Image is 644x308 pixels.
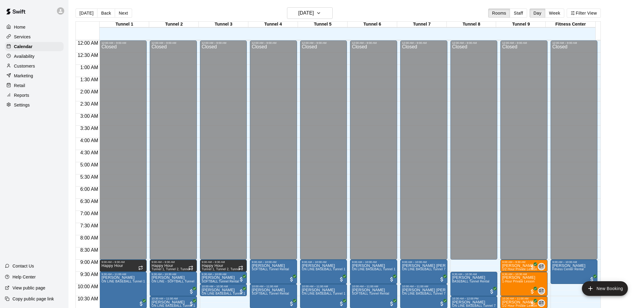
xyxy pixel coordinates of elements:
div: Closed [352,44,395,262]
div: 12:00 AM – 9:00 AM: Closed [350,40,397,260]
div: 9:00 AM – 9:30 AM: Happy Hour [200,260,247,272]
span: Gilbert Tussey [540,287,545,295]
div: Closed [101,44,145,262]
div: Closed [402,44,446,262]
button: Day [530,9,545,18]
div: 9:30 AM – 10:30 AM [452,273,496,276]
a: Calendar [5,42,64,51]
div: Closed [552,44,596,262]
span: All customers have paid [238,276,244,282]
div: 12:00 AM – 9:00 AM [202,41,245,44]
span: 5:00 AM [79,162,100,167]
span: All customers have paid [238,289,244,295]
span: 3:30 AM [79,126,100,131]
div: Fitness Center [546,22,595,27]
div: 12:00 AM – 9:00 AM [502,41,546,44]
span: 8:00 AM [79,235,100,240]
button: [DATE] [75,9,97,18]
div: Settings [5,100,64,110]
span: 12:00 AM [76,40,100,46]
div: 10:00 AM – 11:00 AM [402,285,446,288]
a: Home [5,23,64,32]
span: All customers have paid [529,289,535,295]
button: Next [115,9,132,18]
span: 1:30 AM [79,77,100,82]
div: Tunnel 5 [298,22,348,27]
span: All customers have paid [439,301,445,307]
div: Closed [502,44,546,262]
button: add [582,281,628,296]
div: Marketing [5,71,64,80]
span: All customers have paid [529,264,535,270]
button: Week [545,9,564,18]
div: 12:00 AM – 9:00 AM [552,41,596,44]
div: 9:00 AM – 10:00 AM: Fitness Center Rental [551,260,598,284]
div: Gilbert Tussey [538,287,545,295]
a: Availability [5,52,64,61]
span: Recurring event [138,265,143,270]
div: 12:00 AM – 9:00 AM [252,41,295,44]
div: 9:00 AM – 10:00 AM: SOFTBALL Tunnel Rental [250,260,297,284]
span: 1:00 AM [79,65,100,70]
h6: [DATE] [298,9,314,17]
div: 9:00 AM – 9:30 AM: 1/2 Hour Private Lesson [500,260,548,272]
div: 12:00 AM – 9:00 AM: Closed [250,40,297,260]
button: Back [97,9,115,18]
div: 12:00 AM – 9:00 AM [452,41,496,44]
div: 9:30 AM – 10:30 AM: BASEBALL Tunnel Rental [450,272,498,296]
p: Services [14,34,31,40]
span: Recurring event [238,265,243,270]
div: 9:00 AM – 10:00 AM [552,261,596,264]
div: 12:00 AM – 9:00 AM: Closed [400,40,447,260]
div: 12:00 AM – 9:00 AM [302,41,345,44]
div: 10:00 AM – 10:30 AM: Cory Williams [200,284,247,296]
span: Fitness Center Rental [552,268,584,271]
span: All customers have paid [529,301,535,307]
div: 12:00 AM – 9:00 AM: Closed [200,40,247,260]
div: 10:30 AM – 11:00 AM [152,297,195,300]
div: 9:30 AM – 10:00 AM: SOFTBALL Tunnel Rental [200,272,247,284]
span: 1-Hour Private Lesson [502,280,535,283]
div: Services [5,32,64,41]
span: SOFTBALL Tunnel Rental [252,292,289,295]
p: Availability [14,53,35,59]
div: Tunnel 3 [199,22,248,27]
span: All customers have paid [188,301,194,307]
div: 9:00 AM – 10:00 AM: Domonic Saucedo [300,260,347,284]
div: 10:00 AM – 11:00 AM [252,285,295,288]
div: 9:30 AM – 11:00 AM [101,273,145,276]
p: Customers [14,63,35,69]
span: ON LINE - SOFTBALL Tunnel 1-6 Rental [152,280,210,283]
div: Tunnel 2 [149,22,199,27]
span: All customers have paid [138,301,144,307]
span: 5:30 AM [79,174,100,180]
span: GT [539,288,544,294]
span: All customers have paid [589,276,595,282]
div: 12:00 AM – 9:00 AM: Closed [450,40,498,260]
div: 12:00 AM – 9:00 AM [352,41,395,44]
a: Retail [5,81,64,90]
div: Tunnel 1 [100,22,149,27]
div: 10:00 AM – 11:00 AM [352,285,395,288]
div: Tunnel 7 [397,22,447,27]
span: SOFTBALL Tunnel Rental [352,292,389,295]
div: Closed [202,44,245,262]
span: 1/2 Hour Private Lesson [502,304,537,307]
div: 9:30 AM – 10:30 AM [502,273,546,276]
p: Retail [14,82,25,89]
button: Filter View [567,9,601,18]
p: Contact Us [12,263,34,269]
span: SOFTBALL Tunnel Rental [252,268,289,271]
span: All customers have paid [389,276,395,282]
p: View public page [12,285,45,291]
div: 12:00 AM – 9:00 AM: Closed [100,40,147,260]
div: 9:00 AM – 9:30 AM [202,261,245,264]
a: Customers [5,61,64,71]
span: 9:30 AM [79,272,100,277]
span: 3:00 AM [79,114,100,119]
span: ON LINE BASEBALL Tunnel 1-6 Rental [101,280,158,283]
span: 6:00 AM [79,187,100,192]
